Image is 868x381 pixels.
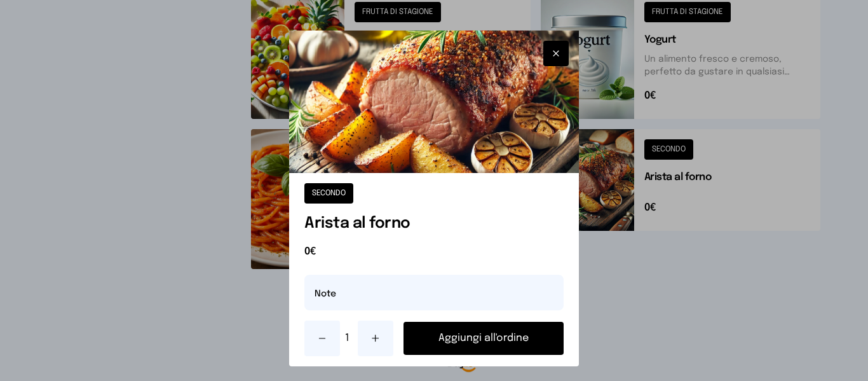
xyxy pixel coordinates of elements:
button: Aggiungi all'ordine [403,322,563,355]
button: SECONDO [304,183,353,204]
h1: Arista al forno [304,214,563,234]
span: 0€ [304,244,563,260]
img: Arista al forno [289,31,578,173]
span: 1 [345,331,353,346]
